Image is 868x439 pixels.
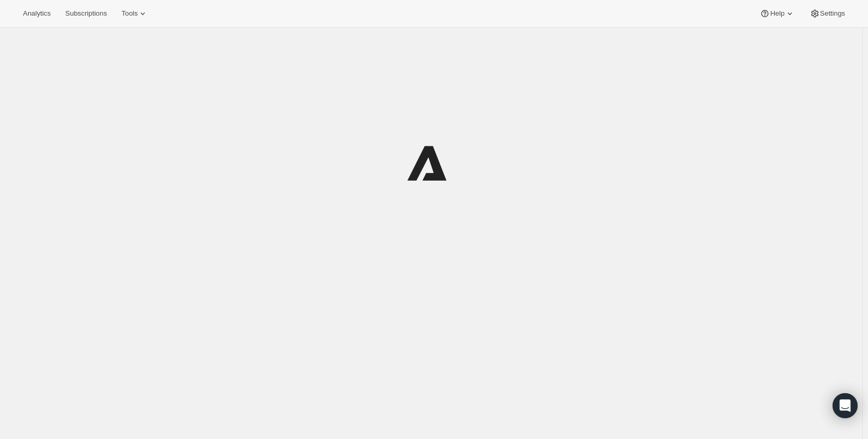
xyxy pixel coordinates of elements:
[803,6,851,21] button: Settings
[17,6,57,21] button: Analytics
[820,9,845,18] span: Settings
[59,6,113,21] button: Subscriptions
[23,9,51,18] span: Analytics
[121,9,138,18] span: Tools
[833,393,858,418] div: Open Intercom Messenger
[115,6,154,21] button: Tools
[65,9,107,18] span: Subscriptions
[770,9,784,18] span: Help
[753,6,801,21] button: Help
